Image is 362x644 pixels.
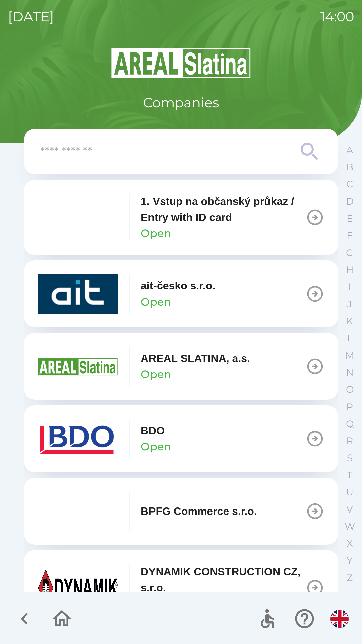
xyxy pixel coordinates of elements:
[346,401,353,413] p: P
[141,225,171,241] p: Open
[24,47,338,79] img: Logo
[24,333,338,400] button: AREAL SLATINA, a.s.Open
[341,227,358,244] button: F
[38,491,118,531] img: f3b1b367-54a7-43c8-9d7e-84e812667233.png
[347,332,352,344] p: L
[345,521,355,532] p: W
[141,278,215,294] p: ait-česko s.r.o.
[341,159,358,176] button: B
[8,7,54,27] p: [DATE]
[346,418,354,430] p: Q
[320,7,354,27] p: 14:00
[341,467,358,484] button: T
[24,550,338,625] button: DYNAMIK CONSTRUCTION CZ, s.r.o.Open
[341,518,358,535] button: W
[347,298,352,310] p: J
[24,405,338,472] button: BDOOpen
[341,142,358,159] button: A
[346,196,354,207] p: D
[341,381,358,398] button: O
[346,503,353,515] p: V
[341,193,358,210] button: D
[143,93,219,113] p: Companies
[346,315,353,327] p: K
[341,501,358,518] button: V
[346,144,353,156] p: A
[341,552,358,569] button: Y
[341,484,358,501] button: U
[341,347,358,364] button: M
[330,610,349,628] img: en flag
[38,346,118,386] img: aad3f322-fb90-43a2-be23-5ead3ef36ce5.png
[141,439,171,455] p: Open
[341,278,358,296] button: I
[347,469,352,481] p: T
[341,415,358,432] button: Q
[346,435,353,447] p: R
[341,244,358,261] button: G
[24,478,338,545] button: BPFG Commerce s.r.o.
[38,568,118,608] img: 9aa1c191-0426-4a03-845b-4981a011e109.jpeg
[38,274,118,314] img: 40b5cfbb-27b1-4737-80dc-99d800fbabba.png
[341,449,358,467] button: S
[341,210,358,227] button: E
[341,364,358,381] button: N
[345,350,354,361] p: M
[141,193,306,225] p: 1. Vstup na občanský průkaz / Entry with ID card
[141,350,250,366] p: AREAL SLATINA, a.s.
[341,330,358,347] button: L
[346,367,354,378] p: N
[346,486,353,498] p: U
[38,419,118,459] img: ae7449ef-04f1-48ed-85b5-e61960c78b50.png
[347,538,353,549] p: X
[346,384,354,395] p: O
[347,572,353,584] p: Z
[341,296,358,313] button: J
[347,555,353,567] p: Y
[341,176,358,193] button: C
[141,563,306,596] p: DYNAMIK CONSTRUCTION CZ, s.r.o.
[341,313,358,330] button: K
[347,452,353,464] p: S
[141,423,165,439] p: BDO
[141,366,171,382] p: Open
[24,180,338,255] button: 1. Vstup na občanský průkaz / Entry with ID cardOpen
[341,398,358,415] button: P
[141,503,257,519] p: BPFG Commerce s.r.o.
[347,213,353,224] p: E
[346,178,353,190] p: C
[341,569,358,586] button: Z
[38,197,118,237] img: 93ea42ec-2d1b-4d6e-8f8a-bdbb4610bcc3.png
[341,432,358,449] button: R
[141,294,171,310] p: Open
[346,264,354,276] p: H
[346,247,353,259] p: G
[341,261,358,278] button: H
[24,260,338,327] button: ait-česko s.r.o.Open
[341,535,358,552] button: X
[348,281,351,293] p: I
[347,230,353,241] p: F
[346,161,353,173] p: B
